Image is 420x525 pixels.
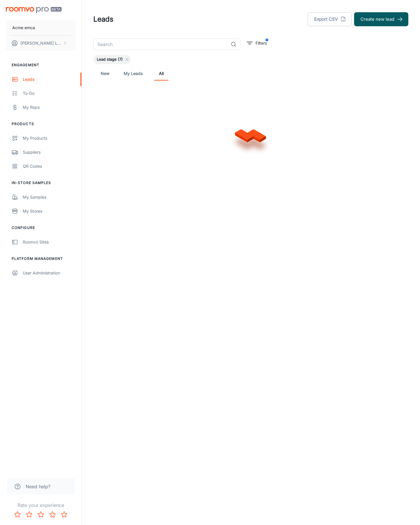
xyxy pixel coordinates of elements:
a: New [98,66,112,80]
a: My Leads [124,66,143,80]
a: All [154,66,168,80]
img: Roomvo PRO Beta [6,7,62,13]
p: Acme emca [12,24,35,31]
div: To-do [23,90,76,97]
button: Export CSV [308,12,352,26]
div: Lead stage (7) [93,55,131,64]
button: [PERSON_NAME] Leaptools [6,36,76,51]
div: My Products [23,135,76,141]
div: QR Codes [23,163,76,169]
div: My Stores [23,208,76,214]
button: filter [245,38,268,48]
div: Leads [23,76,76,83]
p: Filters [256,40,267,46]
p: [PERSON_NAME] Leaptools [20,40,62,46]
div: My Reps [23,104,76,111]
h1: Leads [93,14,113,24]
div: Suppliers [23,149,76,155]
button: Create new lead [354,12,408,26]
span: Lead stage (7) [93,57,126,62]
button: Acme emca [6,20,76,35]
div: My Samples [23,194,76,200]
input: Search [93,38,228,50]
